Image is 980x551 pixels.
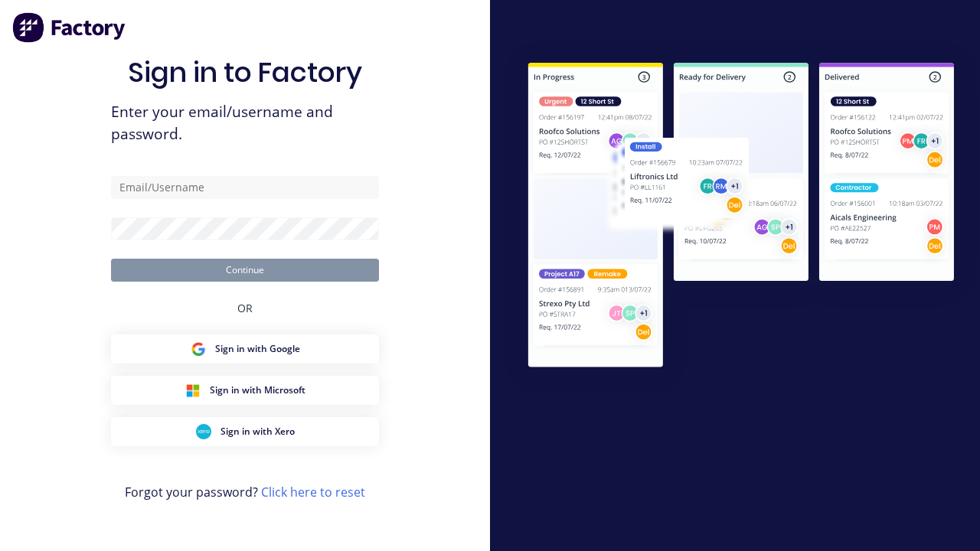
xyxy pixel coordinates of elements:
button: Microsoft Sign inSign in with Microsoft [111,376,379,405]
img: Sign in [502,39,980,395]
img: Google Sign in [191,341,206,357]
button: Google Sign inSign in with Google [111,334,379,364]
a: Click here to reset [261,484,365,500]
img: Factory [12,12,127,43]
span: Sign in with Xero [220,425,295,439]
img: Xero Sign in [196,424,211,439]
input: Email/Username [111,176,379,199]
img: Microsoft Sign in [185,383,201,398]
span: Forgot your password? [125,483,365,501]
span: Sign in with Microsoft [210,383,305,397]
span: Sign in with Google [215,342,300,356]
button: Xero Sign inSign in with Xero [111,417,379,446]
h1: Sign in to Factory [128,56,362,89]
div: OR [237,282,253,334]
span: Enter your email/username and password. [111,101,379,145]
button: Continue [111,259,379,282]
